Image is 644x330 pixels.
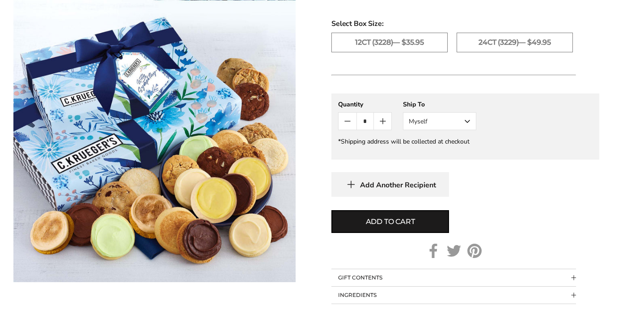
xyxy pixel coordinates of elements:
button: Count plus [374,113,391,130]
button: Count minus [339,113,356,130]
button: Collapsible block button [331,287,576,304]
span: Add to cart [366,216,415,227]
a: Twitter [447,244,461,258]
button: Add to cart [331,210,449,233]
span: Add Another Recipient [360,181,436,190]
label: 24ct (3229)— $49.95 [457,33,573,52]
div: Ship To [403,100,476,109]
button: Add Another Recipient [331,172,449,197]
div: *Shipping address will be collected at checkout [338,137,593,146]
div: Quantity [338,100,392,109]
a: Pinterest [467,244,482,258]
a: Facebook [426,244,441,258]
label: 12ct (3228)— $35.95 [331,33,448,52]
gfm-form: New recipient [331,93,599,160]
button: Myself [403,112,476,130]
input: Quantity [356,113,374,130]
button: Collapsible block button [331,269,576,286]
span: Select Box Size: [331,18,599,29]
